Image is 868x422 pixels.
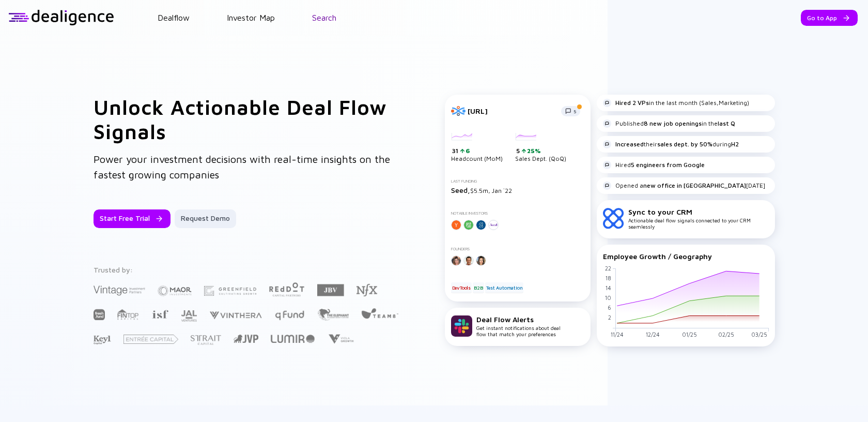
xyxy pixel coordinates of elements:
[485,282,523,293] div: Test Automation
[227,13,275,22] a: Investor Map
[644,119,702,127] strong: 8 new job openings
[151,309,168,319] img: Israel Secondary Fund
[473,282,484,293] div: B2B
[94,95,404,143] h1: Unlock Actionable Deal Flow Signals
[191,335,221,345] img: Strait Capital
[181,310,197,322] img: JAL Ventures
[204,286,256,296] img: Greenfield Partners
[603,252,769,261] div: Employee Growth / Geography
[468,107,555,115] div: [URL]
[451,211,584,216] div: Notable Investors
[158,282,192,299] img: Maor Investments
[317,283,344,297] img: JBV Capital
[751,331,767,338] tspan: 03/25
[603,182,765,190] div: Opened a [DATE]
[515,133,566,163] div: Sales Dept. (QoQ)
[718,119,735,127] strong: last Q
[628,207,769,216] div: Sync to your CRM
[615,99,649,107] strong: Hired 2 VPs
[643,182,746,189] strong: new office in [GEOGRAPHIC_DATA]
[94,284,145,296] img: Vintage Investment Partners
[464,147,470,155] div: 6
[269,280,305,297] img: Red Dot Capital Partners
[516,147,566,155] div: 5
[451,186,470,194] span: Seed,
[605,274,611,281] tspan: 18
[615,140,644,148] strong: Increased
[451,282,472,293] div: DevTools
[607,304,611,311] tspan: 6
[357,284,377,296] img: NFX
[645,331,659,338] tspan: 12/24
[271,335,315,343] img: Lumir Ventures
[608,314,611,321] tspan: 2
[451,133,503,163] div: Headcount (MoM)
[175,209,236,228] button: Request Demo
[657,140,712,148] strong: sales dept. by 50%
[234,335,258,343] img: Jerusalem Venture Partners
[327,334,354,344] img: Viola Growth
[605,284,611,291] tspan: 14
[718,331,734,338] tspan: 02/25
[631,161,705,169] strong: 5 engineers from Google
[94,209,171,228] button: Start Free Trial
[317,309,349,321] img: The Elephant
[274,309,305,321] img: Q Fund
[451,186,584,194] div: $5.5m, Jan `22
[628,207,769,230] div: Actionable deal flow signals connected to your CRM seamlessly
[603,140,739,148] div: their during
[801,10,858,26] button: Go to App
[452,147,503,155] div: 31
[476,315,561,324] div: Deal Flow Alerts
[526,147,541,155] div: 25%
[603,99,749,107] div: in the last month (Sales,Marketing)
[361,308,398,319] img: Team8
[451,179,584,184] div: Last Funding
[451,247,584,251] div: Founders
[158,13,190,22] a: Dealflow
[123,335,178,344] img: Entrée Capital
[94,153,390,180] span: Power your investment decisions with real-time insights on the fastest growing companies
[94,265,400,274] div: Trusted by:
[209,310,262,320] img: Vinthera
[731,140,739,148] strong: H2
[117,309,139,320] img: FINTOP Capital
[94,335,111,345] img: Key1 Capital
[603,119,735,128] div: Published in the
[610,331,623,338] tspan: 11/24
[312,13,336,22] a: Search
[605,294,611,301] tspan: 10
[603,161,705,169] div: Hired
[605,264,611,271] tspan: 22
[681,331,696,338] tspan: 01/25
[476,315,561,337] div: Get instant notifications about deal flow that match your preferences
